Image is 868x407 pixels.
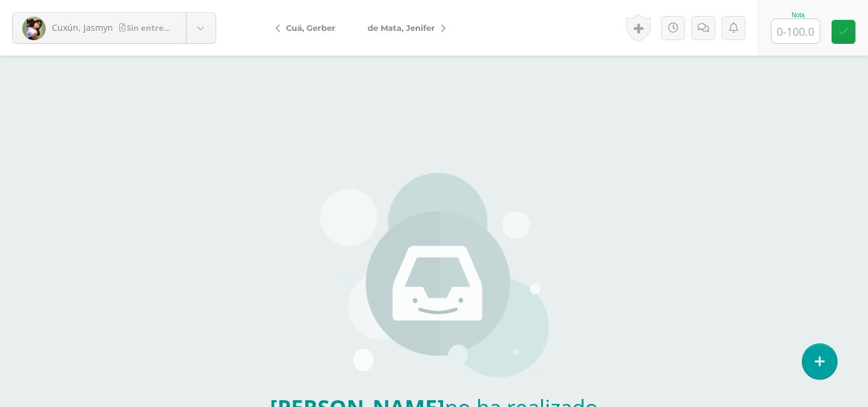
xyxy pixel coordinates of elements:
span: de Mata, Jenifer [368,23,435,33]
span: Cuá, Gerber [286,23,335,33]
a: Cuxún, JasmynSin entrega [13,13,216,43]
img: stages.png [320,173,549,383]
a: Cuá, Gerber [266,13,352,43]
input: 0-100.0 [772,19,820,43]
span: Cuxún, Jasmyn [52,22,113,33]
span: Sin entrega [119,22,173,33]
img: 6a6e9ba10a745c4e9ff8d9f4696fb808.png [22,17,46,40]
div: Nota [771,12,825,19]
a: de Mata, Jenifer [352,13,455,43]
